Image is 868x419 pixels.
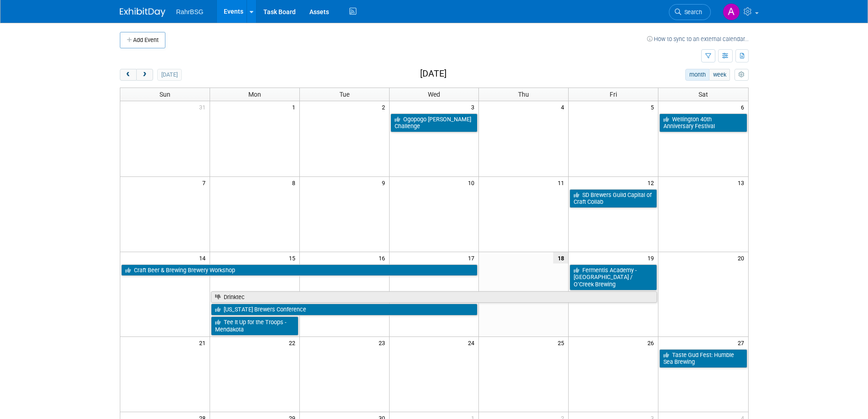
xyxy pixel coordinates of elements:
[681,9,702,16] span: Search
[291,101,299,113] span: 1
[120,32,165,48] button: Add Event
[739,72,745,78] i: Personalize Calendar
[650,101,658,113] span: 5
[378,252,389,264] span: 16
[709,69,730,81] button: week
[467,337,478,348] span: 24
[120,69,137,81] button: prev
[211,304,478,316] a: [US_STATE] Brewers Conference
[734,69,748,81] button: myCustomButton
[381,101,389,113] span: 2
[647,252,658,264] span: 19
[467,252,478,264] span: 17
[570,264,657,290] a: Fermentis Academy - [GEOGRAPHIC_DATA] / O’Creek Brewing
[198,337,210,348] span: 21
[570,189,657,208] a: SD Brewers Guild Capital of Craft Collab
[201,177,210,188] span: 7
[737,337,748,348] span: 27
[470,101,478,113] span: 3
[557,337,568,348] span: 25
[381,177,389,188] span: 9
[198,101,210,113] span: 31
[157,69,181,81] button: [DATE]
[288,337,299,348] span: 22
[659,349,747,368] a: Taste Gud Fest: Humble Sea Brewing
[428,91,440,98] span: Wed
[723,3,740,21] img: Anna-Lisa Brewer
[176,8,204,16] span: RahrBSG
[647,177,658,188] span: 12
[198,252,210,264] span: 14
[248,91,261,98] span: Mon
[518,91,529,98] span: Thu
[121,264,478,276] a: Craft Beer & Brewing Brewery Workshop
[159,91,170,98] span: Sun
[211,316,298,335] a: Tee It Up for the Troops - Mendakota
[136,69,153,81] button: next
[120,8,165,17] img: ExhibitDay
[610,91,617,98] span: Fri
[339,91,349,98] span: Tue
[288,252,299,264] span: 15
[378,337,389,348] span: 23
[737,252,748,264] span: 20
[467,177,478,188] span: 10
[669,4,711,20] a: Search
[647,337,658,348] span: 26
[647,36,749,42] a: How to sync to an external calendar...
[740,101,748,113] span: 6
[291,177,299,188] span: 8
[560,101,568,113] span: 4
[737,177,748,188] span: 13
[211,291,657,303] a: Drinktec
[390,114,478,132] a: Ogopogo [PERSON_NAME] Challenge
[420,69,447,79] h2: [DATE]
[659,114,747,132] a: Wellington 40th Anniversary Festival
[699,91,708,98] span: Sat
[553,252,568,264] span: 18
[557,177,568,188] span: 11
[685,69,709,81] button: month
